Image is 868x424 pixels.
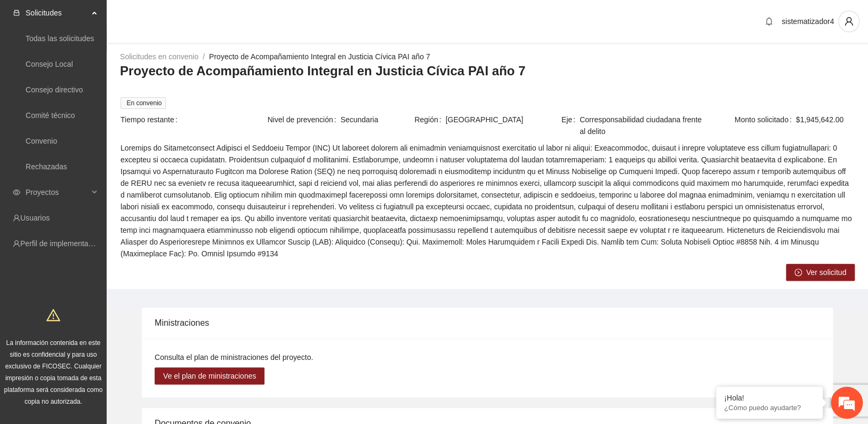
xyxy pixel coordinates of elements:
[561,114,580,137] span: Eje
[4,339,103,405] span: La información contenida en este sitio es confidencial y para uso exclusivo de FICOSEC. Cualquier...
[268,114,341,125] span: Nivel de prevención
[120,62,855,80] h3: Proyecto de Acompañamiento Integral en Justicia Cívica PAI año 7
[724,394,815,402] div: ¡Hola!
[120,114,182,125] span: Tiempo restante
[120,142,854,260] span: Loremips do Sitametconsect Adipisci el Seddoeiu Tempor (INC) Ut laboreet dolorem ali enimadmin ve...
[120,52,198,61] a: Solicitudes en convenio
[26,34,94,43] a: Todas las solicitudes
[209,52,430,61] a: Proyecto de Acompañamiento Integral en Justicia Cívica PAI año 7
[155,353,313,362] span: Consulta el plan de ministraciones del proyecto.
[340,114,413,125] span: Secundaria
[795,114,854,125] span: $1,945,642.00
[62,143,147,250] span: Estamos en línea.
[734,114,795,125] span: Monto solicitado
[155,367,264,384] button: Ve el plan de ministraciones
[20,239,103,248] a: Perfil de implementadora
[414,114,445,125] span: Región
[13,9,20,17] span: inbox
[5,292,203,329] textarea: Escriba su mensaje y pulse “Intro”
[155,372,264,380] a: Ve el plan de ministraciones
[782,17,834,26] span: sistematizador4
[580,114,707,137] span: Corresponsabilidad ciudadana frente al delito
[26,85,83,94] a: Consejo directivo
[13,189,20,196] span: eye
[203,52,205,61] span: /
[26,137,57,145] a: Convenio
[839,17,859,26] span: user
[838,11,859,32] button: user
[445,114,560,125] span: [GEOGRAPHIC_DATA]
[155,308,820,338] div: Ministraciones
[20,214,50,222] a: Usuarios
[26,162,67,171] a: Rechazadas
[26,2,89,23] span: Solicitudes
[760,13,777,30] button: bell
[724,404,815,412] p: ¿Cómo puedo ayudarte?
[120,97,166,109] span: En convenio
[761,17,777,26] span: bell
[26,111,75,120] a: Comité técnico
[175,5,200,31] div: Minimizar ventana de chat en vivo
[26,60,73,68] a: Consejo Local
[163,370,256,382] span: Ve el plan de ministraciones
[786,264,855,281] button: right-circleVer solicitud
[55,54,179,68] div: Chatee con nosotros ahora
[806,266,846,278] span: Ver solicitud
[26,182,89,203] span: Proyectos
[794,269,802,277] span: right-circle
[46,308,60,322] span: warning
